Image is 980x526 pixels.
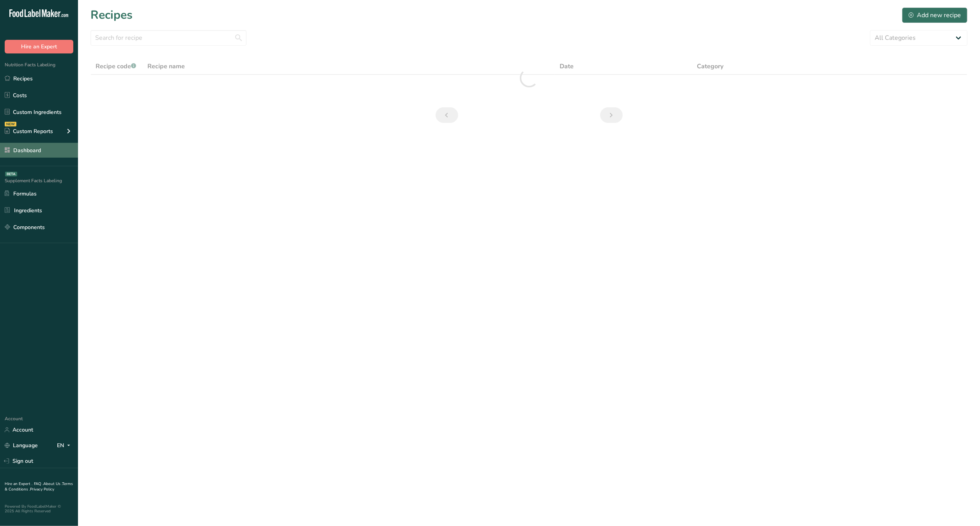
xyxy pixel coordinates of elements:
[90,30,246,46] input: Search for recipe
[902,7,968,23] button: Add new recipe
[43,481,62,487] a: About Us .
[90,6,133,24] h1: Recipes
[5,439,38,452] a: Language
[909,11,961,20] div: Add new recipe
[30,487,54,492] a: Privacy Policy
[5,504,73,514] div: Powered By FoodLabelMaker © 2025 All Rights Reserved
[5,122,16,126] div: NEW
[5,40,73,53] button: Hire an Expert
[5,481,32,487] a: Hire an Expert .
[436,107,458,123] a: Previous page
[57,441,73,450] div: EN
[5,481,73,492] a: Terms & Conditions .
[34,481,43,487] a: FAQ .
[600,107,623,123] a: Next page
[5,172,17,176] div: BETA
[5,127,53,135] div: Custom Reports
